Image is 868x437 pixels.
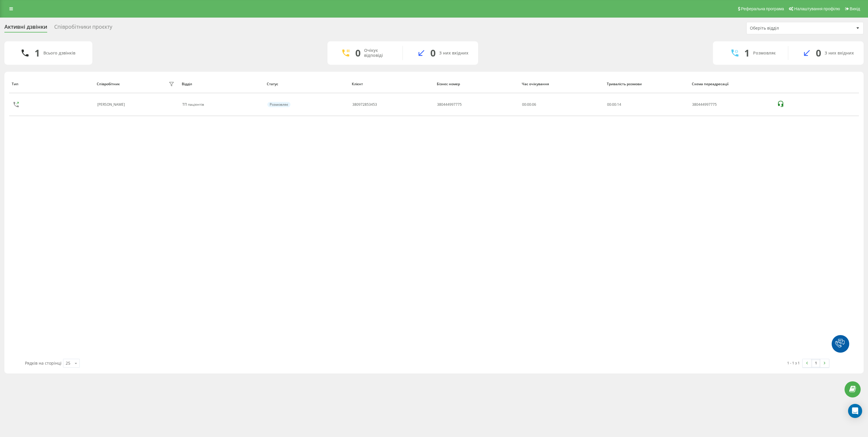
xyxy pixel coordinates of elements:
[787,360,800,366] div: 1 - 1 з 1
[439,51,468,56] div: З них вхідних
[794,6,840,11] span: Налаштування профілю
[4,24,47,33] div: Активні дзвінки
[182,82,261,86] div: Відділ
[607,102,611,107] span: 00
[750,26,820,31] div: Оберіть відділ
[848,404,862,418] div: Open Intercom Messenger
[12,82,91,86] div: Тип
[66,360,70,366] div: 25
[25,360,62,366] span: Рядків на сторінці
[522,103,601,107] div: 00:00:06
[850,6,860,11] span: Вихід
[744,47,750,59] div: 1
[437,103,462,107] div: 380444997775
[267,102,291,107] div: Розмовляє
[692,103,771,107] div: 380444997775
[741,6,784,11] span: Реферальна програма
[816,47,821,59] div: 0
[54,24,112,33] div: Співробітники проєкту
[97,103,126,107] div: [PERSON_NAME]
[182,103,261,107] div: ТП пацієнтів
[352,103,377,107] div: 380972853453
[692,82,771,86] div: Схема переадресації
[617,102,621,107] span: 14
[35,47,40,59] div: 1
[607,103,621,107] div: : :
[355,47,361,59] div: 0
[825,51,854,56] div: З них вхідних
[811,359,820,367] a: 1
[352,82,431,86] div: Клієнт
[267,82,346,86] div: Статус
[612,102,616,107] span: 00
[430,47,436,59] div: 0
[753,51,776,56] div: Розмовляє
[607,82,686,86] div: Тривалість розмови
[437,82,516,86] div: Бізнес номер
[364,48,394,58] div: Очікує відповіді
[522,82,601,86] div: Час очікування
[97,82,120,86] div: Співробітник
[43,51,75,56] div: Всього дзвінків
